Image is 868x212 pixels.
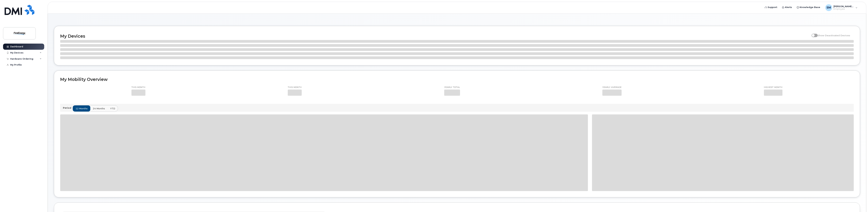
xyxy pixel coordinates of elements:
h2: My Devices [60,34,810,39]
p: This month [131,86,145,89]
input: Show Deactivated Devices [812,32,814,35]
span: YTD [110,107,115,110]
span: Show Deactivated Devices [818,34,850,37]
p: Yearly average [602,86,622,89]
p: This month [288,86,302,89]
p: Yearly total [444,86,460,89]
h2: My Mobility Overview [60,77,854,82]
p: Highest month [764,86,782,89]
p: Period [63,106,73,109]
span: 24 months [93,107,105,110]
